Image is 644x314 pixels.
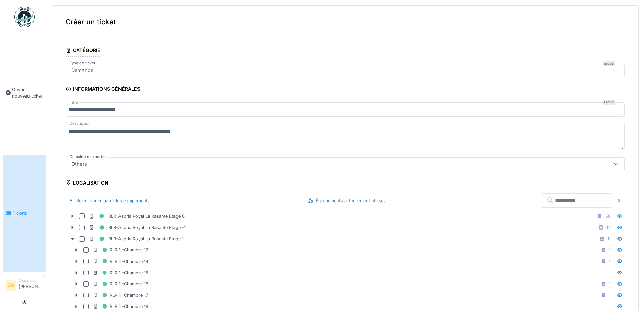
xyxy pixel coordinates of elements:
label: Domaine d'expertise [68,154,109,160]
div: Créer un ticket [52,6,638,38]
div: RLR-Aspria Royal La Rasante Etage 0 [89,212,185,221]
div: 1 [609,247,611,253]
div: 1 [609,292,611,298]
div: Informations générales [66,84,140,95]
span: Ouvrir nouveau ticket [12,86,43,99]
div: RLR-Aspria Royal La Rasante Etage -1 [89,223,186,232]
div: RLR 1 -Chambre 15 [93,268,148,277]
div: RLR 1 -Chambre 14 [93,257,148,266]
label: Type de ticket [68,60,97,66]
li: SG [6,280,16,291]
a: SG Demandeur[PERSON_NAME] [6,278,43,294]
div: RLR 1 -Chambre 16 [93,280,148,288]
li: [PERSON_NAME] [19,278,43,293]
img: Badge_color-CXgf-gQk.svg [14,7,35,27]
div: 50 [605,213,611,220]
div: 1 [609,281,611,287]
div: RLR 1 -Chambre 17 [93,291,148,299]
span: Tickets [13,210,43,216]
div: RLR 1 -Chambre 18 [93,302,148,311]
div: Others [69,160,90,168]
a: Tickets [3,155,46,272]
div: Demande [69,67,96,74]
div: 1 [609,258,611,265]
div: Équipements actuellement utilisés [305,196,388,205]
div: 11 [607,235,611,242]
div: Demandeur [19,278,43,283]
div: Requis [603,61,615,66]
label: Description [68,119,92,128]
div: 14 [606,224,611,231]
div: Sélectionner parmi les équipements [66,196,152,205]
div: Localisation [66,178,108,189]
label: Titre [68,100,79,105]
a: Ouvrir nouveau ticket [3,31,46,155]
div: RLR 1 -Chambre 12 [93,246,148,254]
div: Catégorie [66,45,100,57]
div: RLR-Aspria Royal La Rasante Etage 1 [89,234,184,243]
div: Requis [603,100,615,105]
